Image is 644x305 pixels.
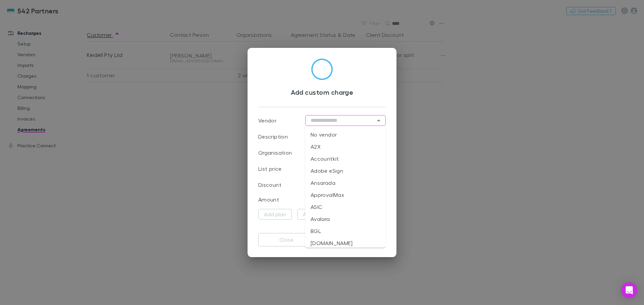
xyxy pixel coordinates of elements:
li: ApprovalMax [305,189,386,201]
button: Add billing period [297,209,351,220]
li: A2X [305,141,386,153]
p: Amount [258,196,279,204]
p: Vendor [258,117,276,125]
p: Discount [258,181,281,189]
div: Open Intercom Messenger [621,282,637,298]
li: [DOMAIN_NAME] [305,237,386,249]
p: Description [258,133,288,141]
button: Add plan [258,209,292,220]
li: Accountkit [305,153,386,165]
li: BGL [305,225,386,237]
button: Close [258,233,315,246]
li: Avalara [305,213,386,225]
li: No vendor [305,129,386,141]
li: Adobe eSign [305,165,386,177]
button: Close [374,116,383,125]
li: Ansarada [305,177,386,189]
p: Organisation [258,149,292,157]
p: List price [258,165,282,173]
li: ASIC [305,201,386,213]
h3: Add custom charge [258,88,386,96]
